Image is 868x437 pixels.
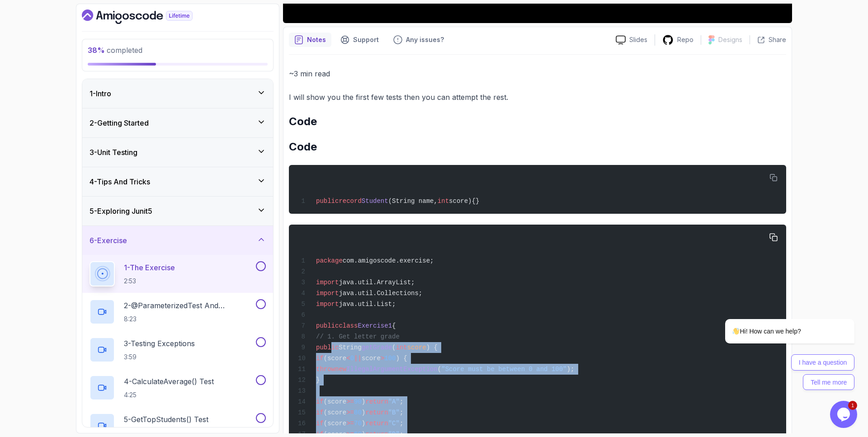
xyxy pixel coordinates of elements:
[316,333,400,340] span: // 1. Get letter grade
[362,344,392,351] span: getGrade
[316,409,324,416] span: if
[90,147,137,158] h3: 3 - Unit Testing
[609,35,655,45] a: Slides
[438,366,441,373] span: (
[124,300,254,311] p: 2 - @ParameterizedTest and @CsvSource
[365,409,388,416] span: return
[677,35,693,44] p: Repo
[358,322,392,329] span: Exercise1
[392,344,396,351] span: (
[82,108,273,137] button: 2-Getting Started
[400,420,403,427] span: ;
[426,344,438,351] span: ) {
[407,344,426,351] span: score
[350,355,354,362] span: 0
[392,322,396,329] span: {
[354,355,362,362] span: ||
[438,197,449,205] span: int
[324,420,346,427] span: (score
[339,344,361,351] span: String
[388,33,449,47] button: Feedback button
[316,420,324,427] span: if
[388,420,400,427] span: "C"
[346,409,354,416] span: >=
[388,197,438,205] span: (String name,
[316,257,343,264] span: package
[316,301,339,308] span: import
[289,140,786,154] h2: Code
[124,338,195,349] p: 3 - Testing Exceptions
[362,420,365,427] span: )
[339,322,358,329] span: class
[324,355,346,362] span: (score
[346,420,354,427] span: >=
[316,366,335,373] span: throw
[362,355,381,362] span: score
[441,366,566,373] span: "Score must be between 0 and 100"
[90,337,266,362] button: 3-Testing Exceptions3:59
[289,67,786,80] p: ~3 min read
[339,290,422,297] span: java.util.Collections;
[82,79,273,108] button: 1-Intro
[124,352,195,362] p: 3:59
[124,277,175,286] p: 2:53
[354,398,362,405] span: 90
[362,197,388,205] span: Student
[316,355,324,362] span: if
[830,401,859,428] iframe: chat widget
[696,208,859,396] iframe: chat widget
[307,35,326,44] p: Notes
[82,167,273,196] button: 4-Tips And Tricks
[362,409,365,416] span: )
[90,375,266,400] button: 4-calculateAverage() Test4:25
[316,279,339,286] span: import
[567,366,575,373] span: );
[124,262,175,273] p: 1 - The Exercise
[388,398,400,405] span: "A"
[316,290,339,297] span: import
[354,420,362,427] span: 70
[90,206,152,216] h3: 5 - Exploring Junit5
[316,376,320,384] span: }
[335,366,346,373] span: new
[384,355,396,362] span: 100
[90,88,111,99] h3: 1 - Intro
[339,197,361,205] span: record
[90,299,266,324] button: 2-@ParameterizedTest and @CsvSource8:23
[718,35,742,44] p: Designs
[381,355,384,362] span: >
[339,301,396,308] span: java.util.List;
[82,138,273,167] button: 3-Unit Testing
[82,9,213,24] a: Dashboard
[396,344,407,351] span: int
[346,366,438,373] span: IllegalArgumentException
[316,398,324,405] span: if
[88,46,105,55] span: 38 %
[90,235,127,246] h3: 6 - Exercise
[343,257,434,264] span: com.amigoscode.exercise;
[750,35,786,44] button: Share
[629,35,647,44] p: Slides
[124,414,208,425] p: 5 - getTopStudents() Test
[655,34,701,46] a: Repo
[90,176,150,187] h3: 4 - Tips And Tricks
[289,91,786,103] p: I will show you the first few tests then you can attempt the rest.
[449,197,479,205] span: score){}
[316,197,339,205] span: public
[339,279,415,286] span: java.util.ArrayList;
[124,390,214,399] p: 4:25
[316,322,339,329] span: public
[346,398,354,405] span: >=
[769,35,786,44] p: Share
[316,344,339,351] span: public
[396,355,407,362] span: ) {
[124,315,254,324] p: 8:23
[346,355,350,362] span: <
[400,409,403,416] span: ;
[289,33,331,47] button: notes button
[388,409,400,416] span: "B"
